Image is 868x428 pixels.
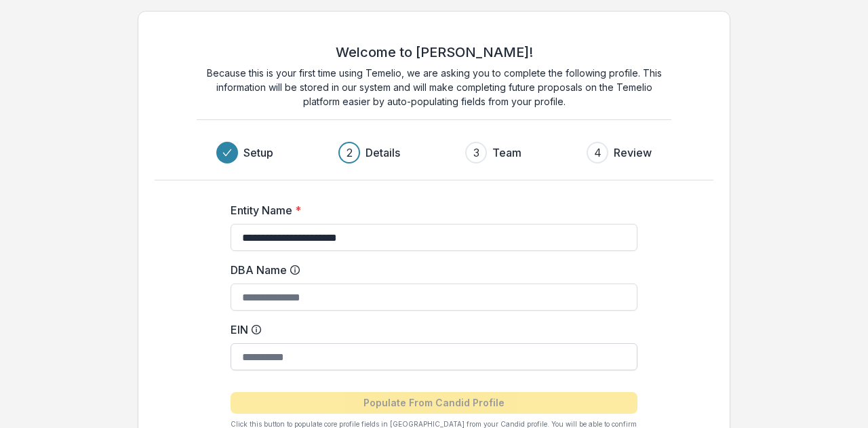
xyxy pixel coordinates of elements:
h3: Details [366,144,400,161]
div: Progress [216,142,652,163]
label: Entity Name [231,202,629,218]
h3: Setup [243,144,273,161]
h2: Welcome to [PERSON_NAME]! [336,44,533,60]
h3: Team [492,144,521,161]
label: DBA Name [231,262,629,278]
label: EIN [231,322,629,338]
div: 2 [347,144,353,161]
div: 3 [473,144,479,161]
button: Populate From Candid Profile [231,392,637,414]
h3: Review [614,144,652,161]
p: Because this is your first time using Temelio, we are asking you to complete the following profil... [197,66,671,109]
div: 4 [594,144,601,161]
